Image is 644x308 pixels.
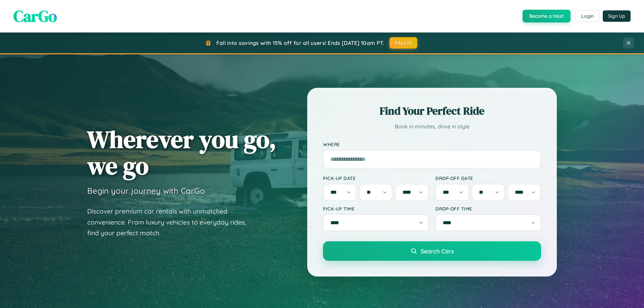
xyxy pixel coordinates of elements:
p: Discover premium car rentals with unmatched convenience. From luxury vehicles to everyday rides, ... [87,206,255,239]
h3: Begin your journey with CarGo [87,186,205,196]
label: Where [323,141,541,147]
label: Pick-up Date [323,175,429,181]
button: Become a Host [523,10,571,22]
label: Drop-off Time [435,206,541,211]
h2: Find Your Perfect Ride [323,104,541,118]
p: Book in minutes, drive in style [323,122,541,131]
button: Sign Up [603,10,631,22]
label: Drop-off Date [435,175,541,181]
button: FALL15 [389,37,418,49]
button: Search Cars [323,241,541,261]
span: Fall into savings with 15% off for all users! Ends [DATE] 10am PT. [216,40,384,46]
button: Login [576,10,599,22]
label: Pick-up Time [323,206,429,211]
span: CarGo [13,5,57,27]
h1: Wherever you go, we go [87,126,276,179]
span: Search Cars [421,247,454,255]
